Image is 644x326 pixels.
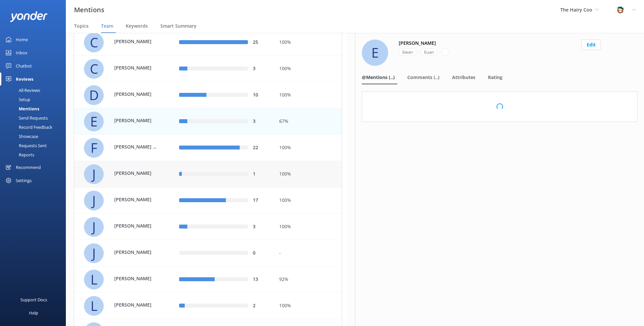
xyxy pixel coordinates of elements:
span: Comments (..) [407,74,440,81]
div: row [74,240,342,266]
div: 3 [253,65,269,72]
div: 2 [253,302,269,310]
div: C [84,59,104,79]
div: row [74,214,342,240]
div: row [74,108,342,135]
div: 1 [253,171,269,178]
span: Attributes [452,74,475,81]
div: 13 [253,276,269,283]
div: All Reviews [4,86,40,95]
div: Ewan [399,48,416,56]
div: F [84,138,104,158]
div: 10 [253,92,269,99]
div: E [84,112,104,131]
h4: [PERSON_NAME] [399,40,436,47]
span: @Mentions (..) [362,74,395,81]
p: [PERSON_NAME] [114,38,157,45]
div: row [74,187,342,214]
div: - [279,250,337,257]
p: [PERSON_NAME] [114,64,157,71]
a: Showcase [4,132,66,141]
div: Home [16,33,28,46]
div: 100% [279,92,337,99]
a: Record Feedback [4,122,66,132]
div: 100% [279,65,337,72]
div: 100% [279,223,337,231]
div: 67% [279,118,337,125]
div: row [74,29,342,56]
div: Help [29,306,38,319]
span: Team [101,23,113,29]
div: 100% [279,39,337,46]
p: [PERSON_NAME] [PERSON_NAME] [114,143,157,150]
span: Keywords [126,23,148,29]
img: 457-1738239164.png [615,5,625,15]
p: [PERSON_NAME] [114,275,157,282]
div: row [74,135,342,161]
div: C [84,33,104,52]
a: Reports [4,150,66,159]
a: Setup [4,95,66,104]
div: row [74,161,342,187]
h3: Mentions [74,5,104,15]
img: yonder-white-logo.png [10,11,48,22]
a: Mentions [4,104,66,113]
div: 17 [253,197,269,204]
p: [PERSON_NAME] [114,301,157,309]
p: [PERSON_NAME] [114,249,157,256]
div: Chatbot [16,59,32,72]
div: Setup [4,95,30,104]
p: [PERSON_NAME] [114,222,157,230]
div: row [74,82,342,108]
div: Support Docs [20,293,47,306]
div: 100% [279,302,337,310]
div: 22 [253,144,269,151]
span: The Hairy Coo [560,7,592,13]
div: Euan [420,48,438,56]
p: [PERSON_NAME] [114,117,157,124]
div: Record Feedback [4,122,52,132]
div: Send Requests [4,113,48,122]
span: Rating [488,74,502,81]
a: Send Requests [4,113,66,122]
p: [PERSON_NAME] [114,170,157,177]
div: row [74,56,342,82]
div: Inbox [16,46,27,59]
div: 3 [253,118,269,125]
button: Edit [581,40,601,50]
div: 100% [279,197,337,204]
div: D [84,85,104,105]
div: Showcase [4,132,38,141]
div: 92% [279,276,337,283]
div: Mentions [4,104,39,113]
div: J [84,217,104,237]
div: J [84,191,104,210]
p: [PERSON_NAME] [114,91,157,98]
div: row [74,266,342,293]
a: Requests Sent [4,141,66,150]
div: E [362,40,388,66]
div: 0 [253,250,269,257]
div: 3 [253,223,269,231]
div: 100% [279,171,337,178]
a: All Reviews [4,86,66,95]
div: L [84,296,104,316]
div: 100% [279,144,337,151]
div: L [84,270,104,289]
div: 25 [253,39,269,46]
div: Settings [16,174,32,187]
span: Topics [74,23,89,29]
div: J [84,164,104,184]
span: Smart Summary [160,23,197,29]
div: Requests Sent [4,141,47,150]
div: Reports [4,150,34,159]
div: Recommend [16,161,41,174]
p: [PERSON_NAME] [114,196,157,203]
div: J [84,243,104,263]
div: Reviews [16,72,33,86]
div: row [74,293,342,319]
